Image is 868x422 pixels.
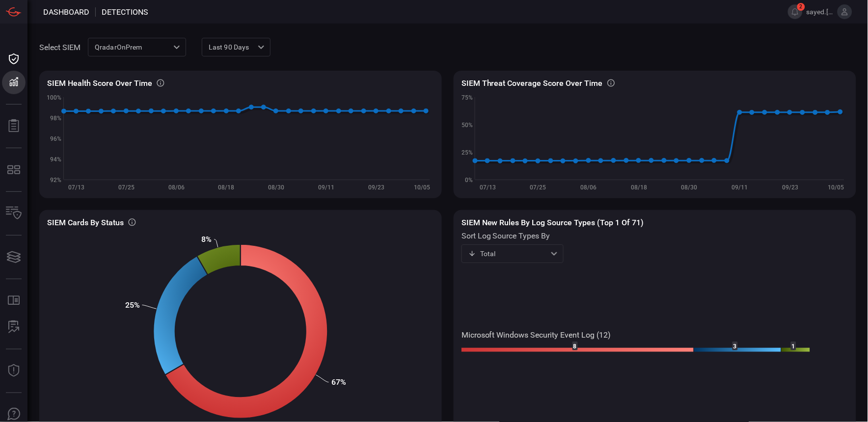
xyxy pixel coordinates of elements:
[2,359,26,383] button: Threat Intelligence
[631,184,647,191] text: 08/18
[50,156,61,163] text: 94%
[50,177,61,184] text: 92%
[318,184,334,191] text: 09/11
[47,218,124,227] h3: SIEM Cards By Status
[168,184,185,191] text: 08/06
[581,184,597,191] text: 08/06
[828,184,844,191] text: 10/05
[807,8,834,16] span: sayed.[PERSON_NAME]
[2,47,26,71] button: Dashboard
[47,79,152,88] h3: SIEM Health Score Over Time
[461,94,473,101] text: 75%
[43,7,89,17] span: Dashboard
[681,184,698,191] text: 08/30
[461,122,473,129] text: 50%
[461,149,473,156] text: 25%
[118,184,135,191] text: 07/25
[797,3,805,11] span: 2
[331,377,346,387] text: 67%
[2,114,26,138] button: Reports
[792,343,795,350] text: 1
[39,43,81,52] label: Select SIEM
[530,184,546,191] text: 07/25
[68,184,84,191] text: 07/13
[102,7,148,17] span: Detections
[47,94,61,101] text: 100%
[461,330,611,340] text: Microsoft Windows Security Event Log (12)
[50,115,61,122] text: 98%
[480,184,496,191] text: 07/13
[461,231,564,240] label: sort log source types by
[2,158,26,182] button: MITRE - Detection Posture
[2,316,26,339] button: ALERT ANALYSIS
[465,177,473,184] text: 0%
[2,71,26,94] button: Detections
[461,79,603,88] h3: SIEM Threat coverage score over time
[733,343,737,350] text: 3
[732,184,748,191] text: 09/11
[125,300,140,310] text: 25%
[2,289,26,313] button: Rule Catalog
[50,135,61,142] text: 96%
[95,42,170,52] p: QradarOnPrem
[461,218,848,227] h3: SIEM New rules by log source types (Top 1 of 71)
[573,343,577,350] text: 8
[782,184,798,191] text: 09/23
[209,42,255,52] p: Last 90 days
[2,245,26,269] button: Cards
[414,184,430,191] text: 10/05
[788,4,803,19] button: 2
[368,184,384,191] text: 09/23
[2,202,26,225] button: Inventory
[218,184,235,191] text: 08/18
[201,235,212,244] text: 8%
[268,184,284,191] text: 08/30
[468,249,548,259] div: Total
